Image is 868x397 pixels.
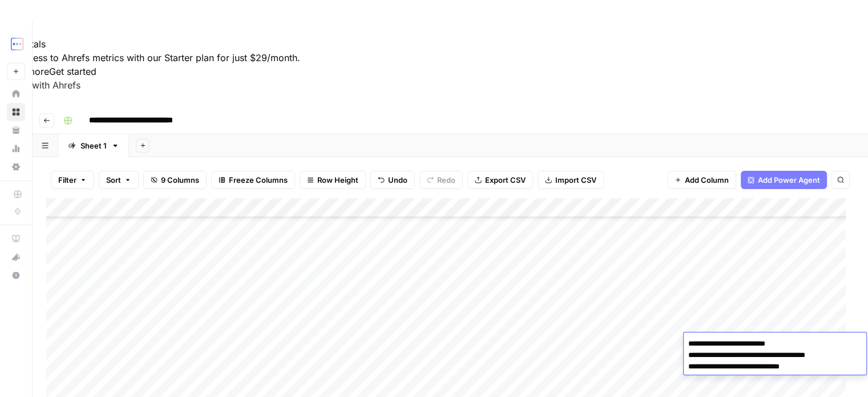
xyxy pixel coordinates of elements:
button: Sort [99,171,139,189]
button: Filter [51,171,94,189]
a: Browse [7,103,25,121]
span: Export CSV [485,174,526,186]
button: Add Power Agent [741,171,827,189]
button: Export CSV [467,171,533,189]
span: Add Power Agent [758,174,820,186]
button: Undo [370,171,415,189]
a: Sheet 1 [58,134,129,157]
button: Add Column [667,171,736,189]
button: What's new? [7,248,25,266]
a: Your Data [7,121,25,139]
span: Sort [106,174,121,186]
button: Redo [419,171,463,189]
span: 9 Columns [161,174,199,186]
div: Sheet 1 [80,140,107,151]
span: Freeze Columns [229,174,288,186]
div: What's new? [7,248,25,266]
span: Redo [437,174,455,186]
span: Row Height [317,174,358,186]
button: Row Height [300,171,366,189]
span: Add Column [685,174,729,186]
button: Help + Support [7,266,25,284]
a: Usage [7,139,25,158]
span: Filter [58,174,76,186]
button: Get started [49,65,96,78]
button: Import CSV [538,171,604,189]
button: Freeze Columns [211,171,295,189]
a: Settings [7,158,25,176]
span: Undo [388,174,407,186]
button: 9 Columns [143,171,207,189]
a: AirOps Academy [7,230,25,248]
span: Import CSV [555,174,596,186]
